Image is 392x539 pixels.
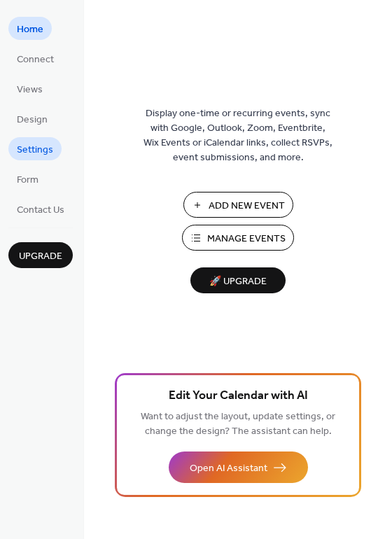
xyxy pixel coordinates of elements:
a: Design [8,107,56,130]
button: 🚀 Upgrade [190,267,286,293]
span: Open AI Assistant [190,461,267,476]
a: Contact Us [8,197,73,220]
a: Form [8,167,47,190]
a: Home [8,17,52,40]
button: Add New Event [183,192,293,218]
button: Open AI Assistant [169,451,308,483]
button: Manage Events [182,225,294,251]
span: Add New Event [209,199,285,213]
span: Upgrade [19,249,62,264]
a: Connect [8,47,62,70]
span: Connect [17,52,54,67]
button: Upgrade [8,242,73,268]
span: Edit Your Calendar with AI [169,386,308,406]
span: Home [17,22,43,37]
span: 🚀 Upgrade [199,272,277,291]
span: Design [17,113,48,127]
span: Settings [17,143,53,157]
a: Views [8,77,51,100]
span: Want to adjust the layout, update settings, or change the design? The assistant can help. [141,407,335,441]
span: Manage Events [207,232,286,246]
span: Display one-time or recurring events, sync with Google, Outlook, Zoom, Eventbrite, Wix Events or ... [143,106,332,165]
span: Views [17,83,43,97]
a: Settings [8,137,62,160]
span: Contact Us [17,203,64,218]
span: Form [17,173,38,188]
